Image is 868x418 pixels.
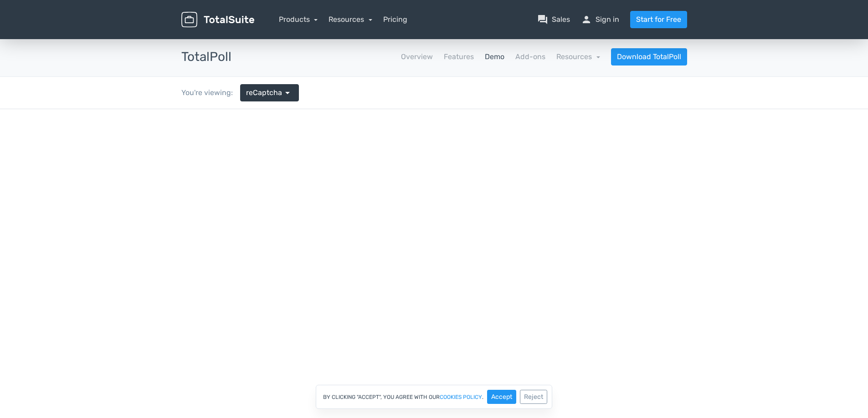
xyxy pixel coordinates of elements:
[240,84,299,101] a: reCaptcha arrow_drop_down
[611,48,687,65] a: Download TotalPoll
[181,12,254,28] img: TotalSuite for WordPress
[246,87,282,98] span: reCaptcha
[537,14,570,25] a: question_answerSales
[383,14,407,25] a: Pricing
[181,87,240,98] div: You're viewing:
[556,52,600,61] a: Resources
[487,390,516,404] button: Accept
[537,14,548,25] span: question_answer
[581,14,619,25] a: personSign in
[279,15,318,24] a: Products
[282,87,293,98] span: arrow_drop_down
[520,390,547,404] button: Reject
[444,51,474,62] a: Features
[181,50,231,64] h3: TotalPoll
[485,51,504,62] a: Demo
[630,11,687,28] a: Start for Free
[515,51,545,62] a: Add-ons
[440,394,482,400] a: cookies policy
[316,385,552,409] div: By clicking "Accept", you agree with our .
[329,15,372,24] a: Resources
[581,14,592,25] span: person
[401,51,433,62] a: Overview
